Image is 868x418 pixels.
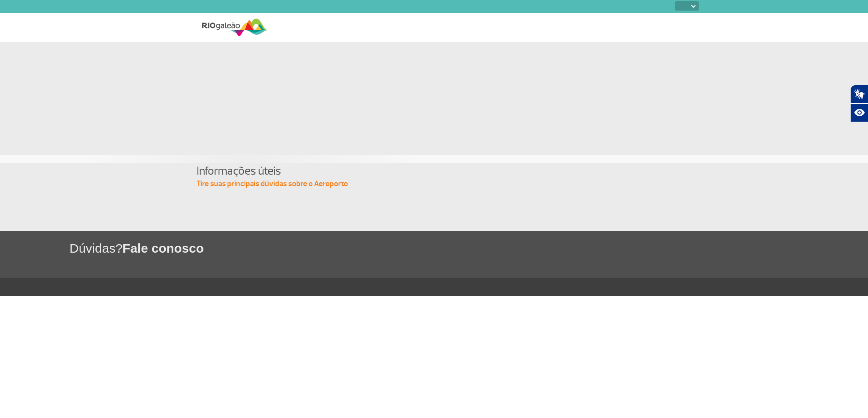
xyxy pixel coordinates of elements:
[850,85,868,122] div: Plugin de acessibilidade da Hand Talk.
[122,241,204,255] span: Fale conosco
[850,103,868,122] button: Abrir recursos assistivos.
[197,179,671,189] p: Tire suas principais dúvidas sobre o Aeroporto
[850,85,868,103] button: Abrir tradutor de língua de sinais.
[197,163,671,179] h4: Informações úteis
[70,240,868,257] h1: Dúvidas?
